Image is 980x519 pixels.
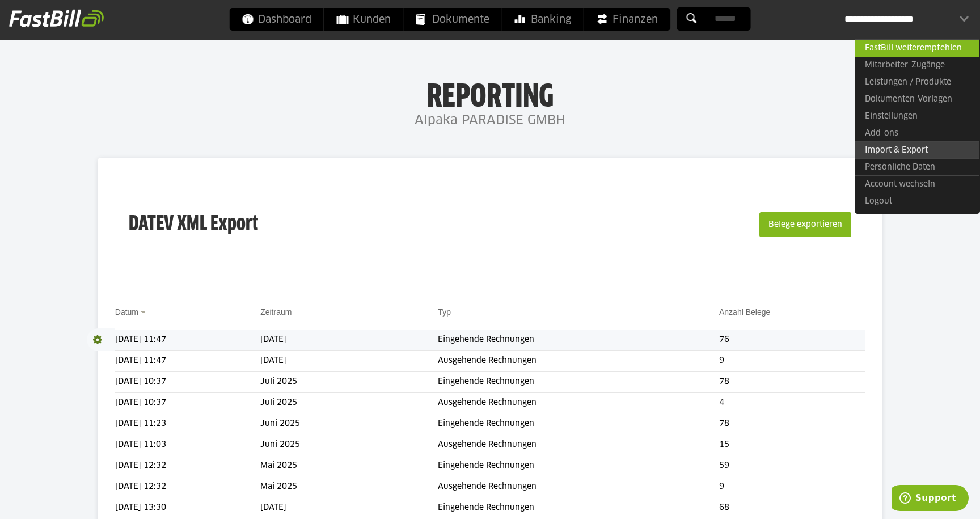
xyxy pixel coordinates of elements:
span: Dokumente [416,8,489,31]
td: 9 [719,476,865,497]
td: Juni 2025 [260,434,438,455]
td: Ausgehende Rechnungen [438,434,719,455]
td: [DATE] [260,497,438,518]
a: Dokumenten-Vorlagen [855,91,979,108]
td: [DATE] 11:47 [115,330,260,351]
a: Logout [855,193,979,210]
td: Eingehende Rechnungen [438,330,719,351]
td: 76 [719,330,865,351]
img: fastbill_logo_white.png [9,9,104,27]
td: [DATE] [260,351,438,372]
td: Eingehende Rechnungen [438,497,719,518]
a: Persönliche Daten [855,158,979,176]
a: Einstellungen [855,108,979,125]
td: [DATE] 12:32 [115,476,260,497]
td: [DATE] 11:47 [115,351,260,372]
td: Ausgehende Rechnungen [438,393,719,413]
span: Banking [515,8,571,31]
td: Ausgehende Rechnungen [438,476,719,497]
a: Import & Export [855,141,979,159]
span: Kunden [337,8,391,31]
a: Account wechseln [855,175,979,193]
td: Eingehende Rechnungen [438,455,719,476]
td: Juni 2025 [260,413,438,434]
td: 68 [719,497,865,518]
td: Eingehende Rechnungen [438,372,719,393]
td: [DATE] 12:32 [115,455,260,476]
h1: Reporting [113,80,867,109]
a: Banking [502,8,584,31]
td: [DATE] 10:37 [115,372,260,393]
td: [DATE] 10:37 [115,393,260,413]
span: Dashboard [242,8,311,31]
h3: DATEV XML Export [129,188,258,261]
button: Belege exportieren [759,212,851,237]
td: 59 [719,455,865,476]
a: Dashboard [230,8,324,31]
td: [DATE] 13:30 [115,497,260,518]
td: 9 [719,351,865,372]
td: Mai 2025 [260,476,438,497]
a: Leistungen / Produkte [855,74,979,91]
img: sort_desc.gif [141,311,148,314]
td: 15 [719,434,865,455]
a: Datum [115,307,138,317]
td: [DATE] [260,330,438,351]
a: Mitarbeiter-Zugänge [855,57,979,74]
td: 78 [719,413,865,434]
td: Eingehende Rechnungen [438,413,719,434]
iframe: Öffnet ein Widget, in dem Sie weitere Informationen finden [892,485,969,513]
a: Kunden [324,8,403,31]
a: Finanzen [584,8,670,31]
span: Finanzen [597,8,658,31]
td: Juli 2025 [260,372,438,393]
td: [DATE] 11:03 [115,434,260,455]
a: Zeitraum [260,307,292,317]
a: Anzahl Belege [719,307,770,317]
td: Juli 2025 [260,393,438,413]
a: Add-ons [855,125,979,142]
a: Dokumente [404,8,502,31]
td: Ausgehende Rechnungen [438,351,719,372]
td: 78 [719,372,865,393]
td: [DATE] 11:23 [115,413,260,434]
td: Mai 2025 [260,455,438,476]
a: Typ [438,307,451,317]
td: 4 [719,393,865,413]
a: FastBill weiterempfehlen [855,39,979,57]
